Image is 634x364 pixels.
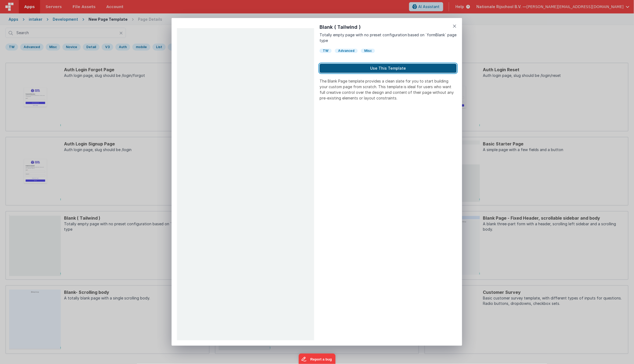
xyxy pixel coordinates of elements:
[320,32,457,43] p: Totally empty page with no preset configuration based on `formBlank` page type
[320,78,457,101] p: The Blank Page template provides a clean slate for you to start building your custom page from sc...
[320,64,457,73] button: Use This Template
[361,49,375,53] div: Misc
[335,49,358,53] div: Advanced
[320,23,457,31] h1: Blank ( Tailwind )
[320,49,332,53] div: TW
